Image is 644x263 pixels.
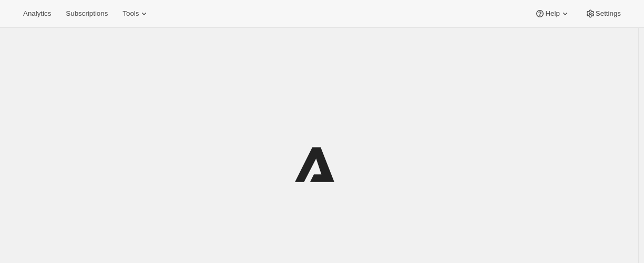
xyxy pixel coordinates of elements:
button: Help [528,6,576,21]
span: Settings [596,9,621,18]
button: Tools [116,6,156,21]
span: Help [545,9,559,18]
button: Subscriptions [59,6,114,21]
span: Subscriptions [66,9,108,18]
button: Settings [579,6,627,21]
span: Tools [122,9,139,18]
button: Analytics [17,6,57,21]
span: Analytics [23,9,51,18]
